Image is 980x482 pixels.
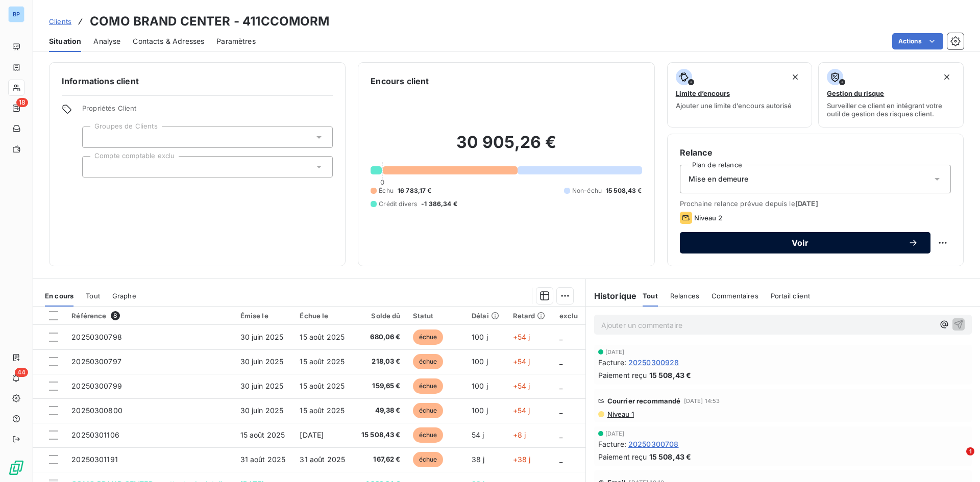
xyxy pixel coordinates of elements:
[359,357,400,367] span: 218,03 €
[966,447,974,455] span: 1
[49,17,71,26] span: Clients
[472,312,501,320] div: Délai
[771,292,810,300] span: Portail client
[300,430,324,439] span: [DATE]
[15,368,28,377] span: 44
[513,357,530,366] span: +54 j
[559,312,579,320] div: exclu
[684,398,720,404] span: [DATE] 14:53
[628,439,679,449] span: 20250300708
[371,75,429,87] h6: Encours client
[300,312,347,320] div: Échue le
[892,33,943,49] button: Actions
[71,382,122,390] span: 20250300799
[379,199,417,209] span: Crédit divers
[513,312,547,320] div: Retard
[628,357,679,368] span: 20250300928
[607,397,681,405] span: Courrier recommandé
[598,451,647,462] span: Paiement reçu
[559,333,562,341] span: _
[559,382,562,390] span: _
[572,186,602,195] span: Non-échu
[513,382,530,390] span: +54 j
[559,455,562,464] span: _
[300,357,345,366] span: 15 août 2025
[472,430,484,439] span: 54 j
[359,381,400,391] span: 159,65 €
[71,455,118,464] span: 20250301191
[559,406,562,415] span: _
[86,292,100,300] span: Tout
[413,403,444,418] span: échue
[413,312,459,320] div: Statut
[300,382,345,390] span: 15 août 2025
[379,186,394,195] span: Échu
[680,146,951,159] h6: Relance
[133,36,204,46] span: Contacts & Adresses
[692,239,908,247] span: Voir
[359,312,400,320] div: Solde dû
[240,430,285,439] span: 15 août 2025
[649,370,692,380] span: 15 508,43 €
[559,357,562,366] span: _
[216,36,256,46] span: Paramètres
[71,311,228,320] div: Référence
[359,454,400,465] span: 167,62 €
[643,292,658,300] span: Tout
[90,12,330,31] h3: COMO BRAND CENTER - 411CCOMORM
[71,406,122,415] span: 20250300800
[413,378,444,394] span: échue
[513,406,530,415] span: +54 j
[240,312,288,320] div: Émise le
[71,333,122,341] span: 20250300798
[606,410,634,418] span: Niveau 1
[300,406,345,415] span: 15 août 2025
[513,430,526,439] span: +8 j
[240,357,284,366] span: 30 juin 2025
[71,357,121,366] span: 20250300797
[300,333,345,341] span: 15 août 2025
[667,62,813,128] button: Limite d’encoursAjouter une limite d’encours autorisé
[71,430,119,439] span: 20250301106
[49,16,71,27] a: Clients
[694,214,722,222] span: Niveau 2
[676,102,792,110] span: Ajouter une limite d’encours autorisé
[45,292,73,300] span: En cours
[300,455,345,464] span: 31 août 2025
[91,133,99,142] input: Ajouter une valeur
[82,104,333,118] span: Propriétés Client
[240,333,284,341] span: 30 juin 2025
[421,199,457,209] span: -1 386,34 €
[680,232,930,253] button: Voir
[8,6,24,22] div: BP
[513,333,530,341] span: +54 j
[93,36,120,46] span: Analyse
[559,430,562,439] span: _
[62,75,333,87] h6: Informations client
[606,186,642,195] span: 15 508,43 €
[827,102,955,118] span: Surveiller ce client en intégrant votre outil de gestion des risques client.
[413,452,444,467] span: échue
[112,292,136,300] span: Graphe
[818,62,964,128] button: Gestion du risqueSurveiller ce client en intégrant votre outil de gestion des risques client.
[359,430,400,440] span: 15 508,43 €
[795,199,818,208] span: [DATE]
[91,162,99,171] input: Ajouter une valeur
[680,199,951,208] span: Prochaine relance prévue depuis le
[689,174,748,184] span: Mise en demeure
[605,349,625,355] span: [DATE]
[371,132,642,163] h2: 30 905,26 €
[472,455,485,464] span: 38 j
[513,455,531,464] span: +38 j
[240,406,284,415] span: 30 juin 2025
[598,357,626,368] span: Facture :
[359,405,400,416] span: 49,38 €
[359,332,400,342] span: 680,06 €
[472,357,488,366] span: 100 j
[598,439,626,449] span: Facture :
[240,455,286,464] span: 31 août 2025
[111,311,120,320] span: 8
[413,354,444,369] span: échue
[16,98,28,107] span: 18
[8,460,24,476] img: Logo LeanPay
